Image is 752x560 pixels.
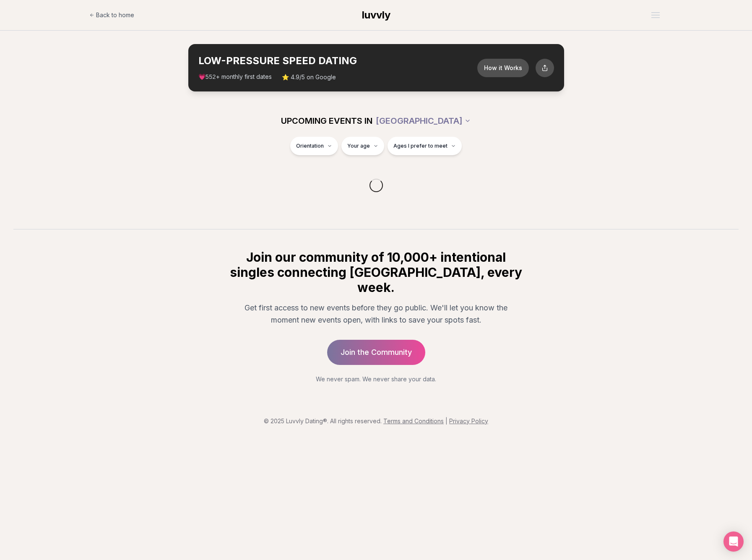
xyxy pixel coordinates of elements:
span: UPCOMING EVENTS IN [281,115,372,127]
span: ⭐ 4.9/5 on Google [282,73,336,81]
button: How it Works [477,59,529,77]
h2: LOW-PRESSURE SPEED DATING [198,54,477,68]
h2: Join our community of 10,000+ intentional singles connecting [GEOGRAPHIC_DATA], every week. [229,250,524,295]
a: Back to home [89,7,134,23]
a: Terms and Conditions [383,417,444,425]
p: We never spam. We never share your data. [229,375,524,383]
p: Get first access to new events before they go public. We'll let you know the moment new events op... [235,302,517,326]
span: Back to home [96,11,134,19]
span: Your age [347,143,370,149]
p: © 2025 Luvvly Dating®. All rights reserved. [7,417,745,425]
a: Join the Community [327,340,425,365]
a: luvvly [362,8,390,22]
button: Open menu [648,9,663,21]
span: 💗 + monthly first dates [198,73,272,81]
a: Privacy Policy [449,417,488,425]
button: Your age [341,137,384,155]
span: | [445,417,448,425]
button: Orientation [290,137,338,155]
div: Open Intercom Messenger [723,531,744,552]
button: [GEOGRAPHIC_DATA] [376,112,471,130]
button: Ages I prefer to meet [388,137,462,155]
span: Ages I prefer to meet [393,143,448,149]
span: Orientation [296,143,324,149]
span: luvvly [362,9,390,21]
span: 552 [206,74,216,81]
